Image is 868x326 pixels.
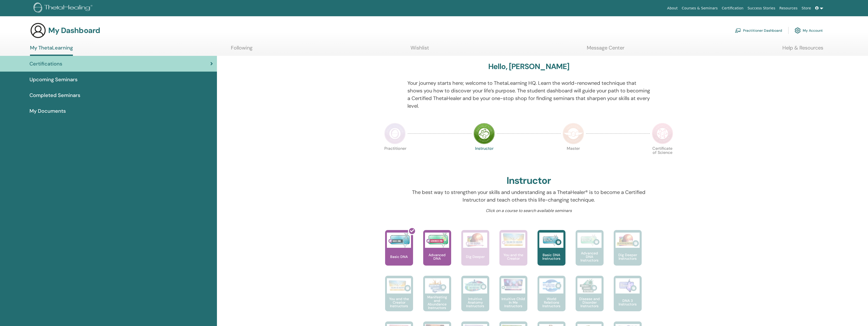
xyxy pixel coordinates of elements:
[464,255,487,258] p: Dig Deeper
[407,79,650,110] p: Your journey starts here; welcome to ThetaLearning HQ. Learn the world-renowned technique that sh...
[423,276,451,321] a: Manifesting and Abundance Instructors Manifesting and Abundance Instructors
[411,45,429,55] a: Wishlist
[680,4,720,13] a: Courses & Seminars
[48,26,100,35] h3: My Dashboard
[474,123,495,144] img: Instructor
[507,175,551,187] h2: Instructor
[539,233,563,248] img: Basic DNA Instructors
[587,45,624,55] a: Message Center
[735,25,782,36] a: Practitioner Dashboard
[461,276,489,321] a: Intuitive Anatomy Instructors Intuitive Anatomy Instructors
[616,233,640,248] img: Dig Deeper Instructors
[576,251,604,262] p: Advanced DNA Instructors
[231,45,252,55] a: Following
[407,208,650,214] p: Click on a course to search available seminars
[538,253,565,260] p: Basic DNA Instructors
[463,233,487,248] img: Dig Deeper
[795,25,823,36] a: My Account
[577,278,602,294] img: Disease and Disorder Instructors
[30,45,73,56] a: My ThetaLearning
[385,230,413,276] a: Basic DNA Basic DNA
[385,276,413,321] a: You and the Creator Instructors You and the Creator Instructors
[501,233,525,247] img: You and the Creator
[474,146,495,168] p: Instructor
[499,230,527,276] a: You and the Creator You and the Creator
[461,297,489,308] p: Intuitive Anatomy Instructors
[29,91,80,99] span: Completed Seminars
[29,60,62,68] span: Certifications
[387,278,411,294] img: You and the Creator Instructors
[30,22,46,39] img: generic-user-icon.jpg
[576,230,604,276] a: Advanced DNA Instructors Advanced DNA Instructors
[499,297,527,308] p: Intuitive Child In Me Instructors
[499,276,527,321] a: Intuitive Child In Me Instructors Intuitive Child In Me Instructors
[29,107,66,115] span: My Documents
[563,123,584,144] img: Master
[800,4,813,13] a: Store
[577,233,602,248] img: Advanced DNA Instructors
[614,230,642,276] a: Dig Deeper Instructors Dig Deeper Instructors
[538,276,565,321] a: World Relations Instructors World Relations Instructors
[538,230,565,276] a: Basic DNA Instructors Basic DNA Instructors
[387,233,411,248] img: Basic DNA
[539,278,563,294] img: World Relations Instructors
[782,45,823,55] a: Help & Resources
[384,123,406,144] img: Practitioner
[652,146,673,168] p: Certificate of Science
[425,233,449,248] img: Advanced DNA
[576,276,604,321] a: Disease and Disorder Instructors Disease and Disorder Instructors
[614,299,642,306] p: DNA 3 Instructors
[463,278,487,294] img: Intuitive Anatomy Instructors
[563,146,584,168] p: Master
[384,146,406,168] p: Practitioner
[614,253,642,260] p: Dig Deeper Instructors
[407,188,650,204] p: The best way to strengthen your skills and understanding as a ThetaHealer® is to become a Certifi...
[425,278,449,294] img: Manifesting and Abundance Instructors
[777,4,800,13] a: Resources
[665,4,680,13] a: About
[488,62,570,71] h3: Hello, [PERSON_NAME]
[34,3,94,14] img: logo.png
[423,230,451,276] a: Advanced DNA Advanced DNA
[795,26,801,35] img: cog.svg
[499,253,527,260] p: You and the Creator
[576,297,604,308] p: Disease and Disorder Instructors
[735,28,741,33] img: chalkboard-teacher.svg
[720,4,745,13] a: Certification
[614,276,642,321] a: DNA 3 Instructors DNA 3 Instructors
[423,253,451,260] p: Advanced DNA
[538,297,565,308] p: World Relations Instructors
[461,230,489,276] a: Dig Deeper Dig Deeper
[501,278,525,291] img: Intuitive Child In Me Instructors
[385,297,413,308] p: You and the Creator Instructors
[616,278,640,294] img: DNA 3 Instructors
[652,123,673,144] img: Certificate of Science
[29,76,77,83] span: Upcoming Seminars
[423,295,451,309] p: Manifesting and Abundance Instructors
[746,4,777,13] a: Success Stories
